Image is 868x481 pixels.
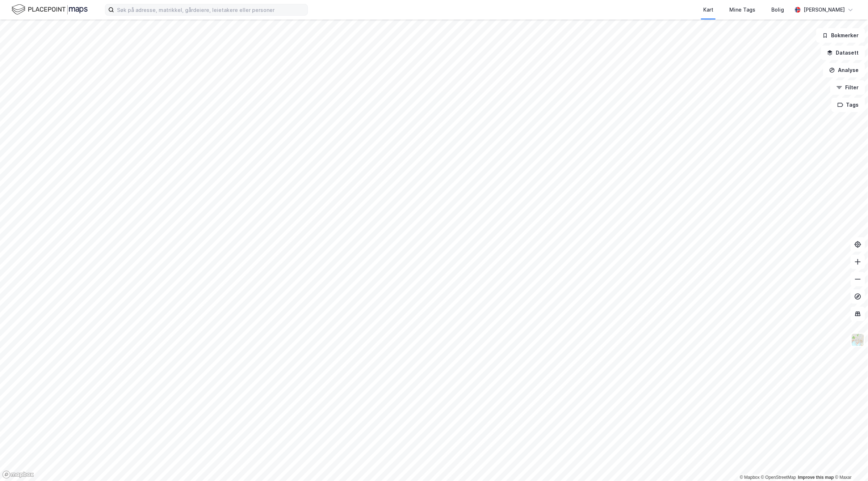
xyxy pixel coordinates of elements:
[798,475,834,480] a: Improve this map
[832,446,868,481] iframe: Chat Widget
[12,3,88,16] img: logo.f888ab2527a4732fd821a326f86c7f29.svg
[771,5,784,14] div: Bolig
[830,80,865,95] button: Filter
[2,471,34,479] a: Mapbox homepage
[831,98,865,112] button: Tags
[851,333,865,347] img: Z
[761,475,796,480] a: OpenStreetMap
[740,475,760,480] a: Mapbox
[821,46,865,60] button: Datasett
[703,5,713,14] div: Kart
[729,5,755,14] div: Mine Tags
[823,63,865,77] button: Analyse
[804,5,845,14] div: [PERSON_NAME]
[816,28,865,43] button: Bokmerker
[114,4,307,15] input: Søk på adresse, matrikkel, gårdeiere, leietakere eller personer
